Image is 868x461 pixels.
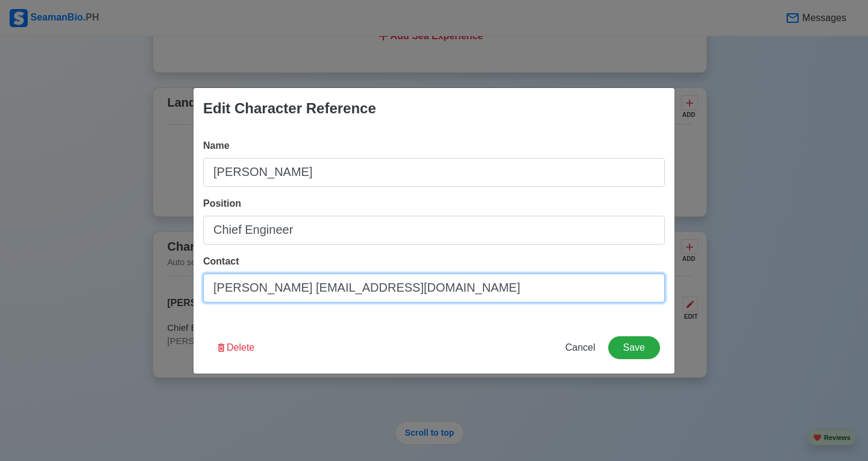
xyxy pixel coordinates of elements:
span: Name [203,140,230,151]
button: Delete [208,336,262,359]
button: Cancel [558,336,603,359]
input: Email or Phone [203,274,665,303]
span: Position [203,198,241,209]
span: Cancel [565,342,596,353]
button: Save [608,336,660,359]
input: Type name here... [203,158,665,187]
span: Contact [203,256,239,266]
div: Edit Character Reference [203,98,376,119]
input: Ex: Captain [203,216,665,245]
